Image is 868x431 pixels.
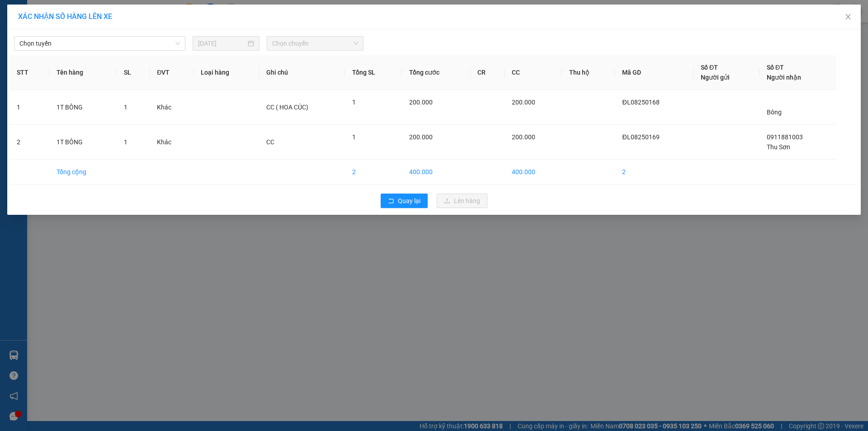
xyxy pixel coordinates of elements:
span: ĐL08250169 [622,133,659,141]
span: XÁC NHẬN SỐ HÀNG LÊN XE [18,12,112,21]
th: CR [470,55,505,90]
td: 400.000 [402,160,470,185]
span: CC [266,138,274,146]
button: Close [835,5,861,30]
th: SL [117,55,150,90]
th: Thu hộ [562,55,615,90]
span: rollback [388,198,394,205]
span: Thu Sơn [767,143,790,151]
th: Tên hàng [49,55,117,90]
td: Khác [150,125,193,160]
td: 2 [345,160,402,185]
span: CC ( HOA CÚC) [266,104,308,111]
th: CC [505,55,562,90]
span: 0911881003 [767,133,803,141]
span: Quay lại [398,196,420,206]
td: 1 [9,90,49,125]
td: 2 [615,160,693,185]
button: rollbackQuay lại [381,194,428,208]
th: Ghi chú [259,55,345,90]
span: Chọn tuyến [19,37,180,50]
span: 1 [352,99,356,106]
th: ĐVT [150,55,193,90]
th: Tổng cước [402,55,470,90]
span: Người nhận [767,74,801,81]
span: ĐL08250168 [622,99,659,106]
td: 2 [9,125,49,160]
span: Chọn chuyến [272,37,358,50]
span: 200.000 [409,99,433,106]
th: Loại hàng [193,55,259,90]
span: Số ĐT [701,64,718,71]
td: Tổng cộng [49,160,117,185]
span: 200.000 [512,99,535,106]
th: Tổng SL [345,55,402,90]
th: STT [9,55,49,90]
td: Khác [150,90,193,125]
span: Người gửi [701,74,730,81]
span: 1 [352,133,356,141]
span: close [844,13,852,20]
th: Mã GD [615,55,693,90]
td: 1T BÔNG [49,125,117,160]
span: 1 [124,104,127,111]
span: 1 [124,138,127,146]
td: 400.000 [505,160,562,185]
td: 1T BÔNG [49,90,117,125]
span: 200.000 [512,133,535,141]
button: uploadLên hàng [437,194,487,208]
span: Bông [767,109,782,116]
input: 15/08/2025 [198,38,246,48]
span: 200.000 [409,133,433,141]
span: Số ĐT [767,64,784,71]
